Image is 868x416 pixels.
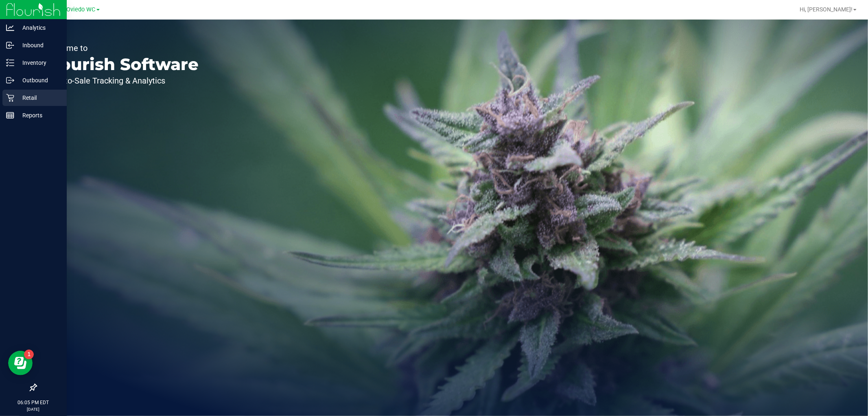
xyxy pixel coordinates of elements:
[44,56,199,73] p: Flourish Software
[8,351,33,375] iframe: Resource center
[14,110,63,120] p: Reports
[24,350,34,359] iframe: Resource center unread badge
[6,111,14,119] inline-svg: Reports
[44,77,199,85] p: Seed-to-Sale Tracking & Analytics
[4,406,63,412] p: [DATE]
[6,94,14,102] inline-svg: Retail
[800,6,853,13] span: Hi, [PERSON_NAME]!
[44,44,199,52] p: Welcome to
[14,93,63,103] p: Retail
[14,40,63,50] p: Inbound
[6,41,14,49] inline-svg: Inbound
[14,75,63,85] p: Outbound
[14,58,63,68] p: Inventory
[6,59,14,67] inline-svg: Inventory
[6,76,14,84] inline-svg: Outbound
[6,24,14,32] inline-svg: Analytics
[14,23,63,33] p: Analytics
[4,399,63,406] p: 06:05 PM EDT
[67,6,96,13] span: Oviedo WC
